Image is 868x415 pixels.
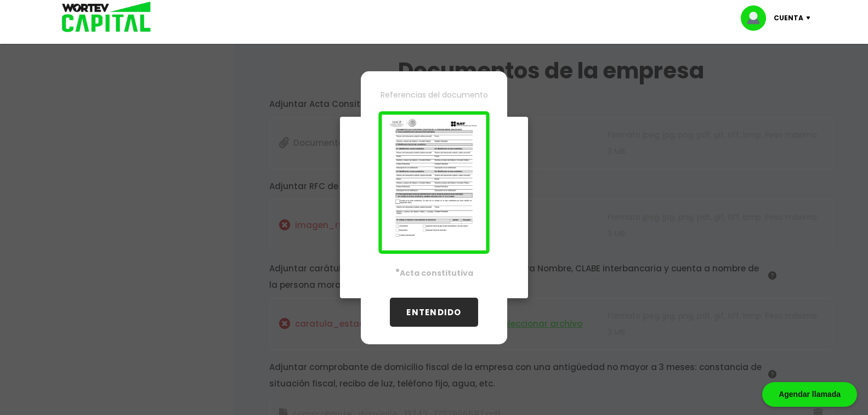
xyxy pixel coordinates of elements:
[803,16,818,20] img: icon-down
[741,5,774,31] img: profile-image
[381,71,488,103] h1: Referencias del documento
[390,298,478,327] button: ENTENDIDO
[269,96,776,112] div: Adjuntar Acta Consitutiva de la persona moral
[762,382,857,407] div: Agendar llamada
[395,258,400,282] span: ·
[774,10,803,26] p: Cuenta
[378,111,489,254] img: actaconstitutiva.b6cfaec5.svg
[395,262,473,281] b: Acta constitutiva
